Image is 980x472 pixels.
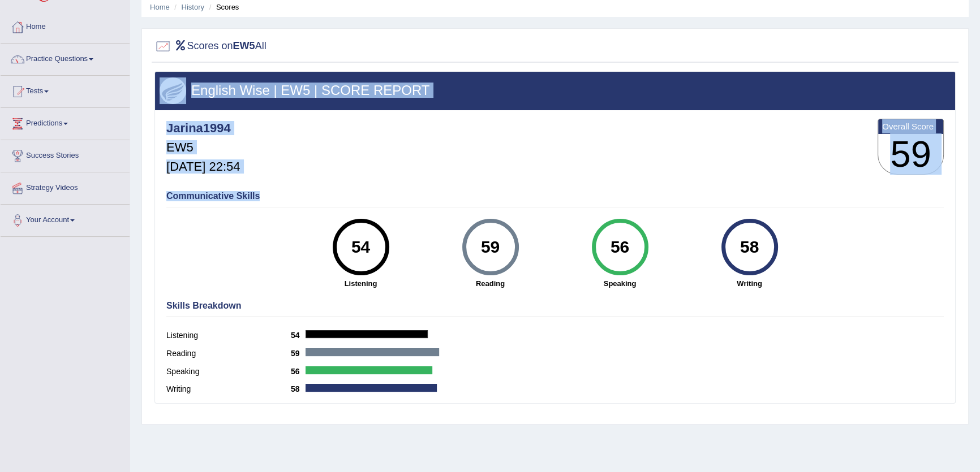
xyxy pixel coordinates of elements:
[302,278,420,289] strong: Listening
[166,330,291,341] label: Listening
[1,44,130,72] a: Practice Questions
[431,278,549,289] strong: Reading
[882,122,939,131] b: Overall Score
[160,83,951,98] h3: English Wise | EW5 | SCORE REPORT
[166,301,944,311] h4: Skills Breakdown
[182,3,204,11] a: History
[166,348,291,360] label: Reading
[154,38,267,55] h2: Scores on All
[340,223,381,271] div: 54
[1,140,130,168] a: Success Stories
[291,349,306,358] b: 59
[1,108,130,136] a: Predictions
[166,191,944,201] h4: Communicative Skills
[1,205,130,233] a: Your Account
[291,384,306,393] b: 58
[599,223,641,271] div: 56
[1,11,130,40] a: Home
[291,331,306,340] b: 54
[1,76,130,104] a: Tests
[291,367,306,376] b: 56
[166,122,240,135] h4: Jarina1994
[166,141,240,154] h5: EW5
[160,77,186,104] img: wings.png
[729,223,770,271] div: 58
[166,160,240,174] h5: [DATE] 22:54
[561,278,679,289] strong: Speaking
[150,3,170,11] a: Home
[166,383,291,395] label: Writing
[166,366,291,378] label: Speaking
[878,134,943,175] h3: 59
[470,223,511,271] div: 59
[690,278,809,289] strong: Writing
[207,2,239,12] li: Scores
[233,40,255,51] b: EW5
[1,172,130,201] a: Strategy Videos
